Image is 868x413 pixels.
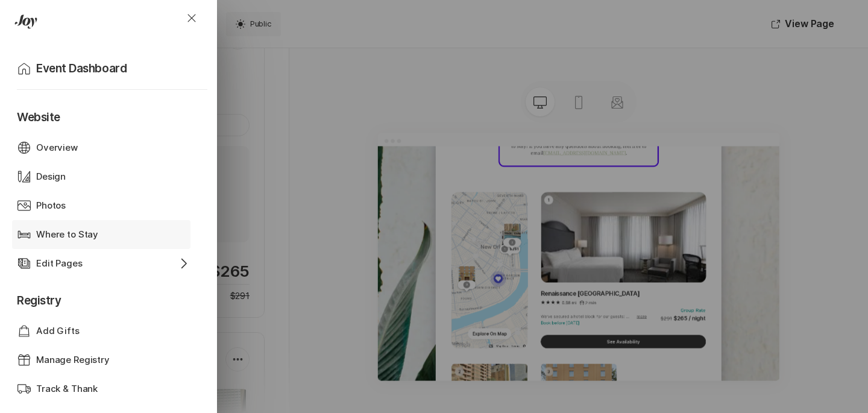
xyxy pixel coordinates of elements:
[17,133,195,162] a: Overview
[639,364,708,379] div: $ 265 / night
[17,278,195,317] p: Registry
[17,191,195,220] a: Photos
[448,332,472,344] p: 2 min
[17,53,207,84] a: Event Dashboard
[36,382,98,396] p: Track & Thank
[17,345,195,374] a: Manage Registry
[170,4,213,33] button: Close
[17,95,195,133] p: Website
[36,353,110,367] p: Manage Registry
[352,375,581,389] p: Book before [DATE]
[17,162,195,191] a: Design
[17,317,195,345] a: Add Gifts
[367,108,371,124] p: 1
[36,324,80,338] p: Add Gifts
[352,309,709,327] div: Renaissance New Orleans Arts Warehouse District Hotel
[17,220,195,249] a: Where to Stay
[17,374,195,403] a: Track & Thank
[36,228,98,242] p: Where to Stay
[611,364,635,380] p: $ 291
[36,60,127,77] p: Event Dashboard
[36,257,83,271] p: Edit Pages
[36,141,78,155] p: Overview
[352,99,709,338] img: Renaissance New Orleans Arts Warehouse District Hotel
[36,170,66,184] p: Design
[352,361,559,375] p: We've secured a hotel block for our guests! Don’t miss out on our discount before the cut-off dat...
[398,332,429,345] p: 0.98 mi
[36,199,66,213] p: Photos
[610,347,708,361] p: Group Rate
[559,361,581,375] p: more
